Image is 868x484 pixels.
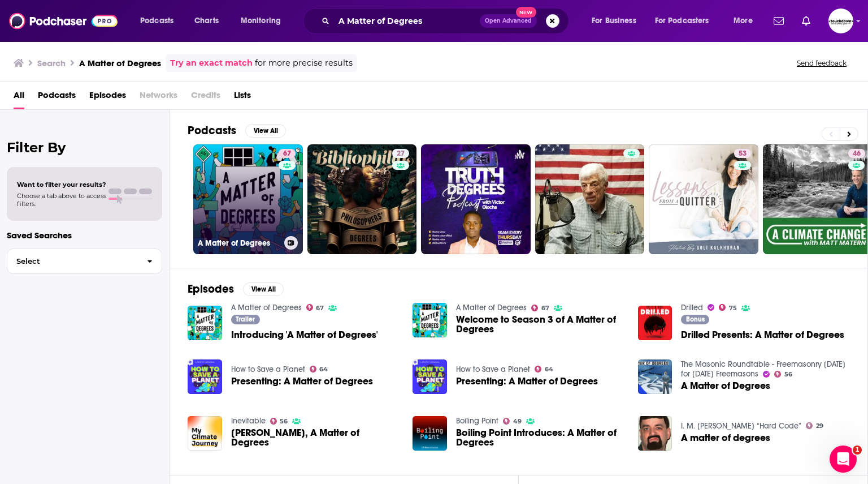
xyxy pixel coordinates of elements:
img: Leah Stokes, A Matter of Degrees [188,416,222,451]
span: Open Advanced [485,18,532,24]
a: 29 [806,422,823,429]
span: Credits [191,86,220,109]
a: 75 [719,304,737,311]
a: I. M. Wright’s “Hard Code” [681,421,801,431]
span: For Podcasters [655,13,709,29]
img: Presenting: A Matter of Degrees [413,359,447,394]
a: 53 [649,144,758,254]
a: EpisodesView All [188,282,284,296]
p: Saved Searches [7,230,162,241]
h2: Podcasts [188,123,236,138]
span: Choose a tab above to access filters. [17,192,106,208]
span: 53 [739,148,747,160]
a: 67 [306,304,324,311]
span: 29 [816,423,823,429]
span: Trailer [236,316,255,323]
a: Show notifications dropdown [797,11,815,31]
a: 64 [310,366,328,372]
button: open menu [584,12,650,30]
button: View All [245,124,286,138]
a: 67 [279,149,296,158]
span: For Business [592,13,636,29]
span: 49 [513,419,522,424]
span: Monitoring [241,13,281,29]
a: 49 [503,418,522,425]
h2: Filter By [7,139,162,156]
span: New [516,7,536,18]
span: 64 [545,367,553,372]
a: Try an exact match [170,57,253,70]
a: 56 [774,371,792,378]
span: [PERSON_NAME], A Matter of Degrees [231,428,400,447]
a: 46 [848,149,865,158]
iframe: Intercom live chat [830,446,857,473]
img: Presenting: A Matter of Degrees [188,359,222,394]
a: Boiling Point Introduces: A Matter of Degrees [456,428,624,447]
button: Show profile menu [828,8,853,33]
button: Open AdvancedNew [480,14,537,28]
img: Boiling Point Introduces: A Matter of Degrees [413,416,447,451]
a: 27 [307,144,417,254]
input: Search podcasts, credits, & more... [334,12,480,30]
a: Boiling Point [456,416,498,426]
h2: Episodes [188,282,234,296]
a: 53 [734,149,751,158]
h3: A Matter of Degrees [198,238,280,248]
button: open menu [132,12,188,30]
button: View All [243,282,284,296]
a: 67A Matter of Degrees [193,144,303,254]
button: open menu [648,12,726,30]
span: 1 [853,446,862,455]
a: How to Save a Planet [231,365,305,374]
img: A matter of degrees [638,416,672,451]
span: Welcome to Season 3 of A Matter of Degrees [456,315,624,334]
div: Search podcasts, credits, & more... [314,8,580,34]
span: 67 [283,148,291,160]
a: Lists [234,86,251,109]
img: Drilled Presents: A Matter of Degrees [638,306,672,340]
a: 56 [270,418,288,425]
a: Drilled Presents: A Matter of Degrees [681,330,844,340]
a: 67 [531,305,549,311]
span: Logged in as jvervelde [828,8,853,33]
a: Episodes [89,86,126,109]
a: All [14,86,24,109]
a: 64 [535,366,553,372]
span: 56 [784,372,792,377]
a: Podcasts [38,86,76,109]
span: More [734,13,753,29]
span: Want to filter your results? [17,181,106,189]
span: 67 [316,306,324,311]
a: Presenting: A Matter of Degrees [456,376,598,386]
span: 56 [280,419,288,424]
a: Welcome to Season 3 of A Matter of Degrees [413,303,447,337]
a: Introducing 'A Matter of Degrees' [231,330,377,340]
h3: A Matter of Degrees [79,58,161,68]
button: Send feedback [793,58,850,68]
a: Drilled [681,303,703,312]
span: 64 [319,367,328,372]
img: Podchaser - Follow, Share and Rate Podcasts [9,10,118,32]
a: A matter of degrees [681,433,770,443]
button: open menu [233,12,296,30]
img: Introducing 'A Matter of Degrees' [188,306,222,340]
a: A Matter of Degrees [231,303,302,312]
a: Presenting: A Matter of Degrees [231,376,373,386]
span: Podcasts [140,13,173,29]
span: 46 [853,148,861,160]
